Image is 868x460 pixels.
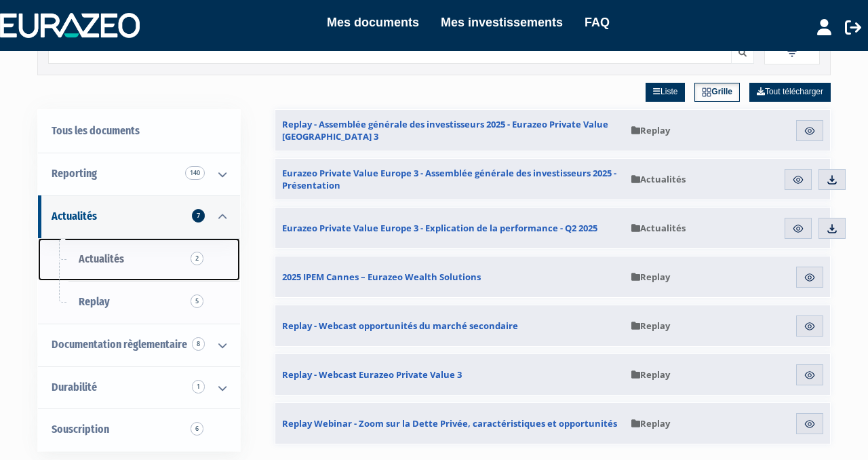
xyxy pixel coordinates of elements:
[749,83,831,102] a: Tout télécharger
[192,209,205,223] span: 7
[804,125,816,137] img: eye.svg
[786,47,798,60] img: filter.svg
[646,83,685,102] a: Liste
[52,381,97,394] span: Durabilité
[275,110,625,151] a: Replay - Assemblée générale des investisseurs 2025 - Eurazeo Private Value [GEOGRAPHIC_DATA] 3
[327,13,419,32] a: Mes documents
[191,422,203,436] span: 6
[38,153,240,195] a: Reporting 140
[804,271,816,284] img: eye.svg
[191,294,203,308] span: 5
[441,13,563,32] a: Mes investissements
[191,252,203,265] span: 2
[38,238,240,281] a: Actualités2
[282,271,481,283] span: 2025 IPEM Cannes – Eurazeo Wealth Solutions
[282,118,618,142] span: Replay - Assemblée générale des investisseurs 2025 - Eurazeo Private Value [GEOGRAPHIC_DATA] 3
[631,271,670,283] span: Replay
[38,195,240,238] a: Actualités 7
[275,256,625,297] a: 2025 IPEM Cannes – Eurazeo Wealth Solutions
[275,208,625,248] a: Eurazeo Private Value Europe 3 - Explication de la performance - Q2 2025
[694,83,740,102] a: Grille
[52,423,109,436] span: Souscription
[185,166,205,180] span: 140
[631,417,670,429] span: Replay
[52,210,97,223] span: Actualités
[275,403,625,444] a: Replay Webinar - Zoom sur la Dette Privée, caractéristiques et opportunités
[282,417,617,429] span: Replay Webinar - Zoom sur la Dette Privée, caractéristiques et opportunités
[38,324,240,366] a: Documentation règlementaire 8
[282,222,597,234] span: Eurazeo Private Value Europe 3 - Explication de la performance - Q2 2025
[702,88,711,97] img: grid.svg
[631,222,686,234] span: Actualités
[48,41,732,64] input: Recherche
[792,223,804,235] img: eye.svg
[38,408,240,451] a: Souscription6
[192,380,205,394] span: 1
[631,173,686,185] span: Actualités
[38,366,240,409] a: Durabilité 1
[52,167,97,180] span: Reporting
[275,305,625,346] a: Replay - Webcast opportunités du marché secondaire
[52,338,187,351] span: Documentation règlementaire
[275,354,625,395] a: Replay - Webcast Eurazeo Private Value 3
[282,368,462,381] span: Replay - Webcast Eurazeo Private Value 3
[282,320,518,332] span: Replay - Webcast opportunités du marché secondaire
[792,174,804,186] img: eye.svg
[631,320,670,332] span: Replay
[804,418,816,430] img: eye.svg
[79,295,110,308] span: Replay
[282,167,618,191] span: Eurazeo Private Value Europe 3 - Assemblée générale des investisseurs 2025 - Présentation
[804,320,816,332] img: eye.svg
[631,124,670,136] span: Replay
[38,110,240,153] a: Tous les documents
[192,337,205,351] span: 8
[826,223,838,235] img: download.svg
[38,281,240,324] a: Replay5
[804,369,816,381] img: eye.svg
[585,13,610,32] a: FAQ
[631,368,670,381] span: Replay
[79,252,124,265] span: Actualités
[826,174,838,186] img: download.svg
[275,159,625,199] a: Eurazeo Private Value Europe 3 - Assemblée générale des investisseurs 2025 - Présentation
